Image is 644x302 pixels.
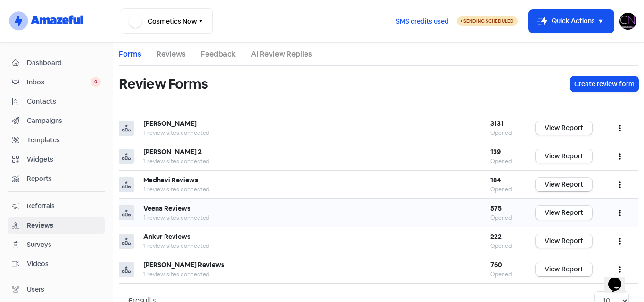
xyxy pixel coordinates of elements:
div: Opened [490,129,517,137]
button: Quick Actions [529,10,614,33]
b: 184 [490,176,501,184]
iframe: chat widget [604,264,635,293]
a: Templates [8,131,105,149]
a: View Report [536,262,592,276]
span: 1 review sites connected [143,129,209,137]
b: [PERSON_NAME] 2 [143,147,202,156]
div: Opened [490,157,517,165]
img: User [619,13,636,30]
span: Campaigns [27,116,101,126]
a: Sending Scheduled [457,16,518,27]
b: 222 [490,232,502,241]
a: View Report [536,149,592,163]
a: Users [8,281,105,298]
b: Ankur Reviews [143,232,190,241]
button: Cosmetics Now [121,8,213,34]
div: Users [27,285,44,294]
a: AI Review Replies [251,49,312,60]
span: Inbox [27,77,91,87]
span: 1 review sites connected [143,270,209,278]
a: Reviews [8,217,105,234]
a: Widgets [8,151,105,168]
span: Surveys [27,240,101,250]
span: Videos [27,259,101,269]
a: View Report [536,178,592,191]
a: Campaigns [8,112,105,130]
span: Templates [27,135,101,145]
a: View Report [536,121,592,135]
span: Sending Scheduled [463,18,514,24]
a: Inbox 0 [8,73,105,91]
a: View Report [536,206,592,220]
b: 3131 [490,119,504,128]
div: Opened [490,242,517,250]
span: 1 review sites connected [143,242,209,250]
a: Forms [119,49,141,60]
span: SMS credits used [396,16,449,26]
span: Widgets [27,155,101,164]
div: Opened [490,270,517,278]
b: 760 [490,261,502,269]
a: Dashboard [8,54,105,72]
a: View Report [536,234,592,248]
div: Opened [490,213,517,222]
h1: Review Forms [119,69,208,99]
span: Reports [27,174,101,184]
span: Dashboard [27,58,101,68]
a: Reviews [157,49,186,60]
span: 1 review sites connected [143,214,209,221]
a: Videos [8,255,105,273]
span: 1 review sites connected [143,186,209,193]
a: Feedback [201,49,236,60]
b: [PERSON_NAME] [143,119,197,128]
a: Surveys [8,236,105,253]
b: 139 [490,147,501,156]
span: 1 review sites connected [143,157,209,165]
div: Opened [490,185,517,194]
b: Madhavi Reviews [143,176,198,184]
a: Reports [8,170,105,188]
button: Create review form [570,76,638,92]
span: Reviews [27,220,101,230]
a: Referrals [8,197,105,215]
b: 575 [490,204,502,212]
span: Referrals [27,201,101,211]
a: Contacts [8,93,105,110]
span: 0 [91,77,101,87]
span: Contacts [27,97,101,106]
b: Veena Reviews [143,204,190,212]
a: SMS credits used [388,16,457,25]
b: [PERSON_NAME] Reviews [143,261,224,269]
